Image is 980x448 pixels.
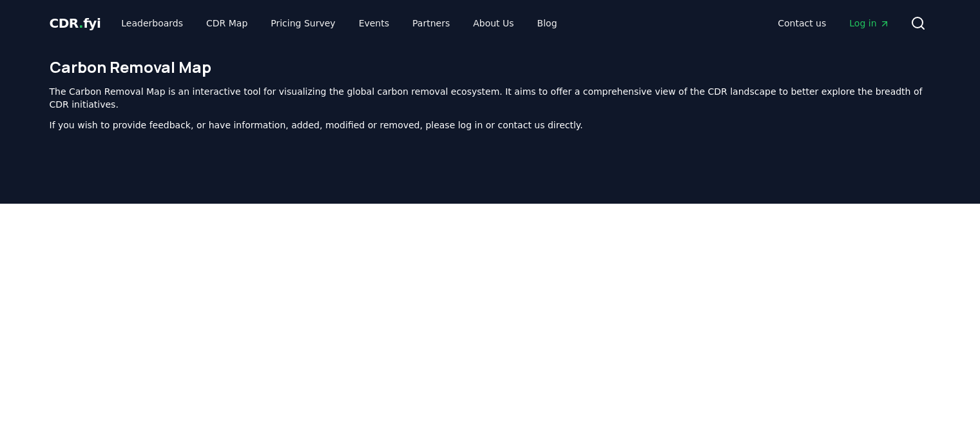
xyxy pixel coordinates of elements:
a: Events [349,12,399,35]
a: Pricing Survey [260,12,345,35]
span: Log in [849,17,889,30]
p: If you wish to provide feedback, or have information, added, modified or removed, please log in o... [50,119,931,131]
a: Log in [839,12,899,35]
p: The Carbon Removal Map is an interactive tool for visualizing the global carbon removal ecosystem... [50,85,931,111]
h1: Carbon Removal Map [50,57,931,77]
a: About Us [463,12,524,35]
span: . [79,15,83,31]
nav: Main [767,12,899,35]
a: CDR.fyi [50,14,101,32]
a: Partners [402,12,460,35]
nav: Main [111,12,567,35]
a: Leaderboards [111,12,193,35]
a: CDR Map [196,12,258,35]
a: Blog [527,12,568,35]
a: Contact us [767,12,836,35]
span: CDR fyi [50,15,101,31]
